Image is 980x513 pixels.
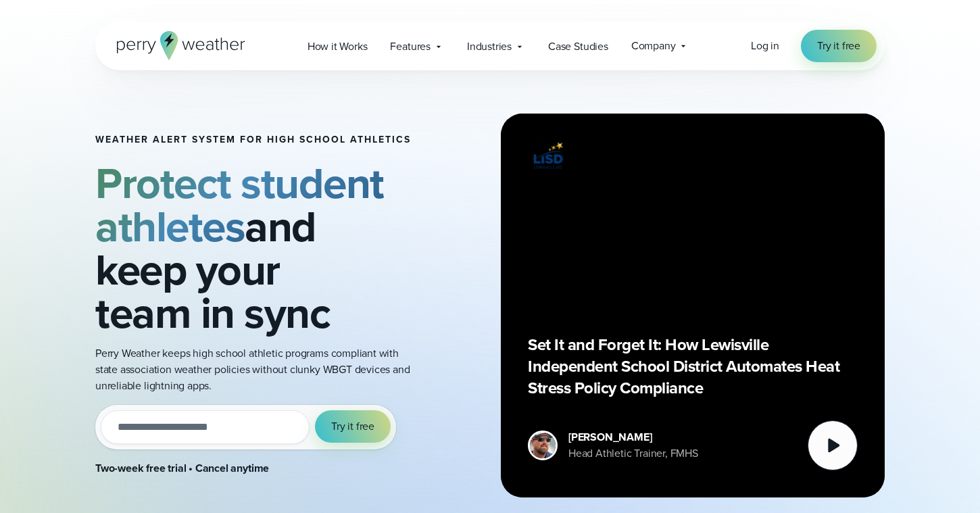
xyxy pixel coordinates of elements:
[548,39,608,55] span: Case Studies
[528,334,858,399] p: Set It and Forget It: How Lewisville Independent School District Automates Heat Stress Policy Com...
[95,345,412,394] p: Perry Weather keeps high school athletic programs compliant with state association weather polici...
[568,445,698,462] div: Head Athletic Trainer, FMHS
[751,38,779,54] a: Log in
[530,433,556,458] img: cody-henschke-headshot
[95,460,269,476] strong: Two-week free trial • Cancel anytime
[801,30,877,62] a: Try it free
[817,38,860,54] span: Try it free
[528,141,568,171] img: Lewisville ISD logo
[631,38,676,54] span: Company
[95,151,384,258] strong: Protect student athletes
[390,39,430,55] span: Features
[95,162,412,335] h2: and keep your team in sync
[308,39,368,55] span: How it Works
[568,429,698,445] div: [PERSON_NAME]
[315,410,391,443] button: Try it free
[537,32,620,60] a: Case Studies
[467,39,512,55] span: Industries
[751,38,779,53] span: Log in
[331,418,374,435] span: Try it free
[95,135,412,145] h1: Weather Alert System for High School Athletics
[296,32,379,60] a: How it Works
